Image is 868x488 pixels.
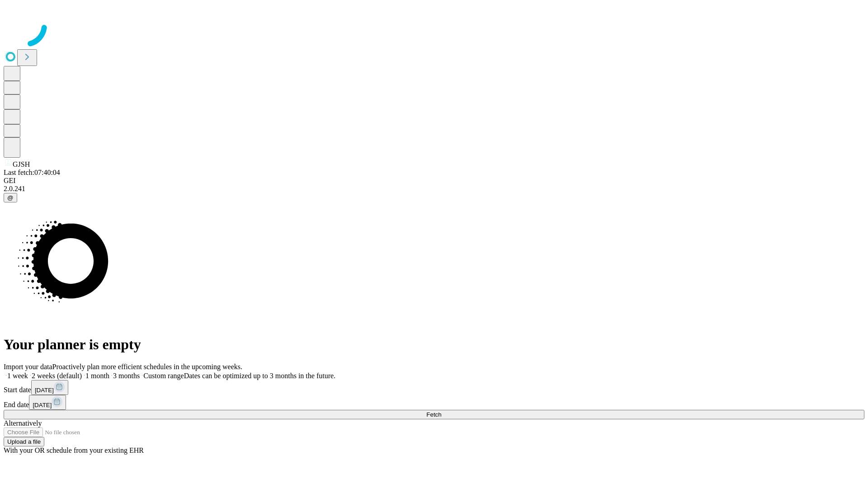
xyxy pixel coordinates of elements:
[184,372,335,380] span: Dates can be optimized up to 3 months in the future.
[4,410,864,419] button: Fetch
[31,380,68,395] button: [DATE]
[4,419,42,427] span: Alternatively
[4,169,60,176] span: Last fetch: 07:40:04
[143,372,184,380] span: Custom range
[13,160,30,168] span: GJSH
[4,395,864,410] div: End date
[4,177,864,185] div: GEI
[113,372,140,380] span: 3 months
[4,336,864,353] h1: Your planner is empty
[4,193,17,202] button: @
[85,372,109,380] span: 1 month
[35,387,54,394] span: [DATE]
[4,363,52,371] span: Import your data
[4,380,864,395] div: Start date
[29,395,66,410] button: [DATE]
[4,185,864,193] div: 2.0.241
[7,372,28,380] span: 1 week
[33,402,52,408] span: [DATE]
[4,437,44,446] button: Upload a file
[52,363,242,371] span: Proactively plan more efficient schedules in the upcoming weeks.
[32,372,82,380] span: 2 weeks (default)
[426,411,441,418] span: Fetch
[7,194,14,201] span: @
[4,446,144,454] span: With your OR schedule from your existing EHR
